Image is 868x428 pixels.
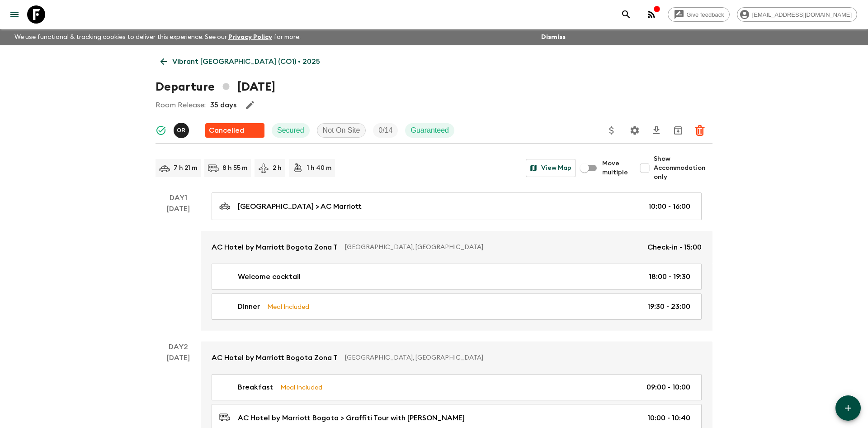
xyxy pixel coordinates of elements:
[617,5,635,24] button: search adventures
[212,192,702,220] a: [GEOGRAPHIC_DATA] > AC Marriott10:00 - 16:00
[222,164,247,173] p: 8 h 55 m
[273,164,282,173] p: 2 h
[691,121,709,139] button: Delete
[648,201,690,212] p: 10:00 - 16:00
[156,125,166,136] svg: Synced Successfully
[737,7,857,22] div: [EMAIL_ADDRESS][DOMAIN_NAME]
[307,164,331,173] p: 1 h 40 m
[669,121,687,139] button: Archive (Completed, Cancelled or Unsynced Departures only)
[238,201,362,212] p: [GEOGRAPHIC_DATA] > AC Marriott
[345,353,694,362] p: [GEOGRAPHIC_DATA], [GEOGRAPHIC_DATA]
[174,125,191,133] span: Oscar Rincon
[201,341,712,374] a: AC Hotel by Marriott Bogota Zona T[GEOGRAPHIC_DATA], [GEOGRAPHIC_DATA]
[526,159,576,177] button: View Map
[646,382,690,393] p: 09:00 - 10:00
[209,125,244,136] p: Cancelled
[647,301,690,312] p: 19:30 - 23:00
[228,34,272,40] a: Privacy Policy
[201,231,712,264] a: AC Hotel by Marriott Bogota Zona T[GEOGRAPHIC_DATA], [GEOGRAPHIC_DATA]Check-in - 15:00
[272,123,310,138] div: Secured
[238,271,301,282] p: Welcome cocktail
[210,100,236,111] p: 35 days
[174,123,191,138] button: OR
[212,264,702,290] a: Welcome cocktail18:00 - 19:30
[317,123,366,138] div: Not On Site
[212,293,702,320] a: DinnerMeal Included19:30 - 23:00
[267,302,309,312] p: Meal Included
[277,125,304,136] p: Secured
[539,31,568,43] button: Dismiss
[5,5,24,24] button: menu
[11,29,304,45] p: We use functional & tracking cookies to deliver this experience. See our for more.
[172,56,320,67] p: Vibrant [GEOGRAPHIC_DATA] (CO1) • 2025
[156,78,275,96] h1: Departure [DATE]
[238,413,465,423] p: AC Hotel by Marriott Bogota > Graffiti Tour with [PERSON_NAME]
[167,203,190,331] div: [DATE]
[626,121,644,139] button: Settings
[682,11,729,18] span: Give feedback
[212,374,702,400] a: BreakfastMeal Included09:00 - 10:00
[647,413,690,423] p: 10:00 - 10:40
[205,123,264,138] div: Flash Pack cancellation
[177,127,185,134] p: O R
[647,242,702,253] p: Check-in - 15:00
[378,125,392,136] p: 0 / 14
[345,243,640,252] p: [GEOGRAPHIC_DATA], [GEOGRAPHIC_DATA]
[156,100,206,111] p: Room Release:
[174,164,197,173] p: 7 h 21 m
[654,154,712,182] span: Show Accommodation only
[156,341,201,352] p: Day 2
[747,11,857,18] span: [EMAIL_ADDRESS][DOMAIN_NAME]
[280,382,322,392] p: Meal Included
[649,271,690,282] p: 18:00 - 19:30
[323,125,360,136] p: Not On Site
[373,123,398,138] div: Trip Fill
[212,242,338,253] p: AC Hotel by Marriott Bogota Zona T
[156,53,325,71] a: Vibrant [GEOGRAPHIC_DATA] (CO1) • 2025
[668,7,730,22] a: Give feedback
[156,192,201,203] p: Day 1
[410,125,449,136] p: Guaranteed
[603,121,621,139] button: Update Price, Early Bird Discount and Costs
[238,301,260,312] p: Dinner
[647,121,665,139] button: Download CSV
[212,352,338,363] p: AC Hotel by Marriott Bogota Zona T
[602,159,628,177] span: Move multiple
[238,382,273,393] p: Breakfast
